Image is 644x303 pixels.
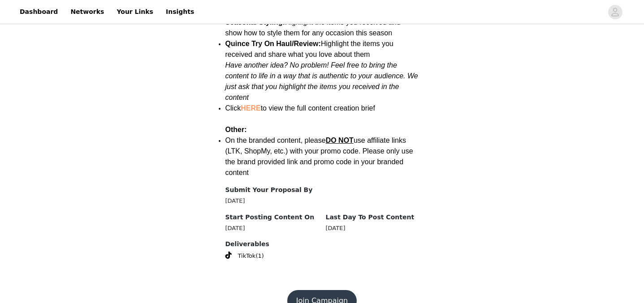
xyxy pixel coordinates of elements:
h4: Last Day To Post Content [326,213,419,222]
h4: Start Posting Content On [225,213,319,222]
span: Click to view the full content creation brief [225,104,375,112]
a: Dashboard [14,2,63,22]
span: Highlight the items you received and share what you love about them [225,40,393,58]
span: On the branded content, please use affiliate links (LTK, ShopMy, etc.) with your promo code. Plea... [225,137,413,176]
h4: Submit Your Proposal By [225,185,319,195]
strong: Other: [225,126,247,133]
a: Networks [65,2,109,22]
div: avatar [611,5,619,19]
div: [DATE] [225,196,319,205]
span: TikTok [238,252,256,260]
div: [DATE] [326,224,419,233]
a: HERE [241,104,260,112]
a: Your Links [111,2,159,22]
h4: Deliverables [225,239,419,249]
span: (1) [255,252,264,260]
strong: Quince Try On Haul/Review: [225,40,321,47]
em: Have another idea? No problem! Feel free to bring the content to life in a way that is authentic ... [225,61,418,101]
a: Insights [160,2,199,22]
div: [DATE] [225,224,319,233]
span: DO NOT [326,137,354,144]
